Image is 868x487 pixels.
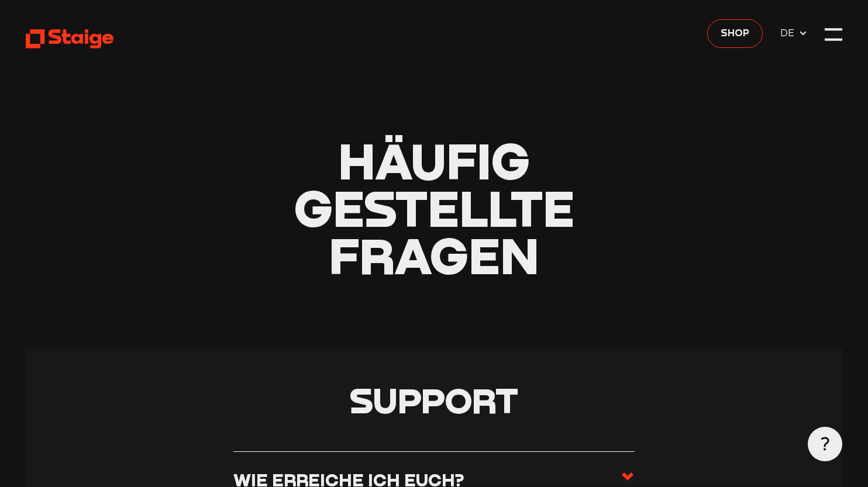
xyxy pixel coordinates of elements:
a: Shop [707,19,763,49]
span: Shop [721,25,749,40]
span: Häufig gestellte Fragen [294,130,574,285]
span: DE [780,25,798,40]
span: Support [350,379,518,421]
